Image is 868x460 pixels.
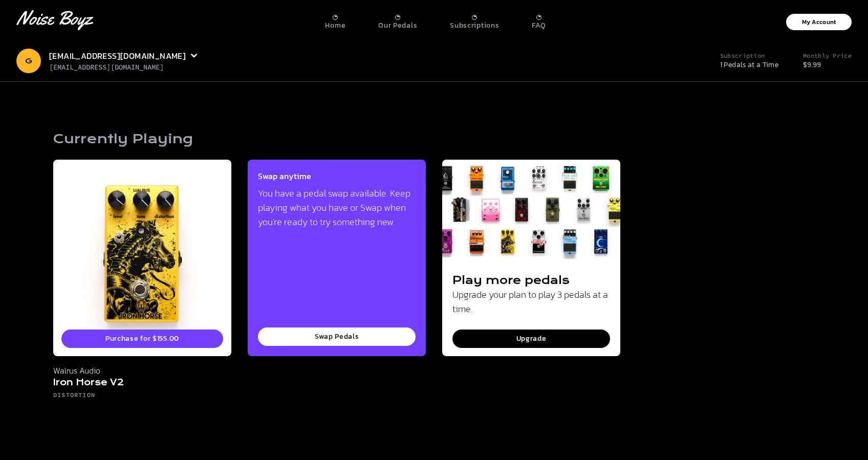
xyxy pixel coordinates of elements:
div: G [16,49,41,73]
button: Swap Pedals [258,327,416,346]
button: Purchase for $155.00 [61,330,223,348]
h6: Monthly Price [803,52,852,60]
p: My Account [802,19,836,25]
h5: Iron Horse V2 [53,377,231,391]
h1: Currently Playing [53,131,193,147]
p: Subscriptions [450,21,499,30]
a: FAQ [532,11,546,30]
img: Noise Boyz Pedal Collection [442,160,620,259]
a: Subscriptions [450,11,499,30]
p: Upgrade your plan to play 3 pedals at a time. [452,288,610,316]
a: Walrus Audio Iron Horse Pedal - Noise Boyz Purchase for $155.00 Walrus Audio Iron Horse V2 Distor... [53,160,231,411]
p: 1 Pedals at a Time [720,60,778,70]
p: [EMAIL_ADDRESS][DOMAIN_NAME] [49,62,434,72]
button: Upgrade [452,330,610,348]
span: [EMAIL_ADDRESS][DOMAIN_NAME] [49,50,190,62]
h3: Play more pedals [452,273,610,288]
summary: [EMAIL_ADDRESS][DOMAIN_NAME] [49,50,198,62]
p: Home [325,21,345,30]
p: You have a pedal swap available. Keep playing what you have or Swap when you're ready to try some... [258,186,416,229]
h6: Distortion [53,391,231,403]
p: Our Pedals [378,21,417,30]
h6: Subscription [720,52,778,60]
p: FAQ [532,21,546,30]
a: Home [325,11,345,30]
button: My Account [786,14,852,30]
a: Subscription 1 Pedals at a Time Monthly Price $9.99 [434,49,852,73]
p: Swap anytime [258,170,416,182]
a: Our Pedals [378,11,417,30]
p: $9.99 [803,60,852,70]
p: Walrus Audio [53,364,231,377]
